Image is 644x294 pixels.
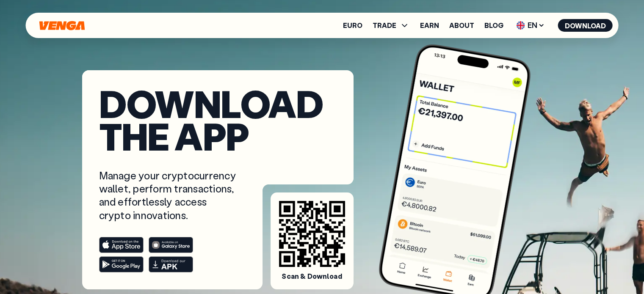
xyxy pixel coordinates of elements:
span: TRADE [373,22,396,29]
svg: Home [39,21,86,30]
a: About [449,22,474,29]
h1: Download the app [99,87,337,152]
span: Scan & Download [282,272,342,281]
p: Manage your cryptocurrency wallet, perform transactions, and effortlessly access crypto innovations. [99,169,238,222]
a: Blog [484,22,503,29]
button: Download [558,19,613,32]
a: Euro [343,22,362,29]
span: EN [514,19,548,32]
img: flag-uk [517,21,525,30]
span: TRADE [373,20,410,30]
a: Earn [420,22,439,29]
